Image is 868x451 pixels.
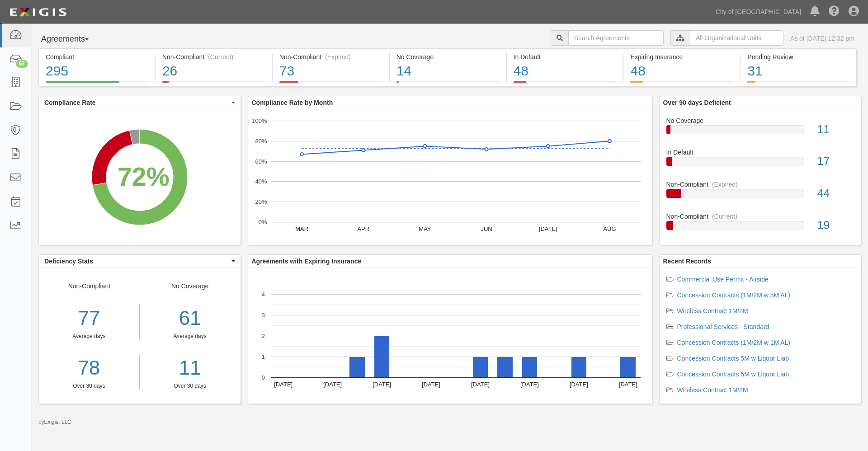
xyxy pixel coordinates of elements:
[568,30,664,46] input: Search Agreements
[38,81,155,88] a: Compliant295
[44,98,229,107] span: Compliance Rate
[146,304,234,333] div: 61
[660,148,861,157] div: In Default
[666,180,854,212] a: Non-Compliant(Expired)44
[248,268,652,404] svg: A chart.
[39,333,139,340] div: Average days
[660,180,861,189] div: Non-Compliant
[252,99,333,106] b: Compliance Rate by Month
[677,339,791,346] a: Concession Contracts (1M/2M w 1M AL)
[323,381,342,388] text: [DATE]
[811,153,861,169] div: 17
[261,333,264,339] text: 2
[248,109,652,245] svg: A chart.
[396,52,499,61] div: No Coverage
[39,96,241,109] button: Compliance Rate
[146,382,234,390] div: Over 30 days
[39,304,139,333] div: 77
[663,258,712,265] b: Recent Records
[747,61,849,81] div: 31
[660,116,861,125] div: No Coverage
[520,381,538,388] text: [DATE]
[690,30,783,46] input: All Organizational Units
[46,61,148,81] div: 295
[711,3,806,21] a: City of [GEOGRAPHIC_DATA]
[677,386,748,394] a: Wireless Contract 1M/2M
[261,353,264,360] text: 1
[279,61,382,81] div: 73
[677,323,769,330] a: Professional Services - Standard
[569,381,588,388] text: [DATE]
[162,52,265,61] div: Non-Compliant (Current)
[255,138,267,145] text: 80%
[663,99,731,106] b: Over 90 days Deficient
[261,291,264,298] text: 4
[325,52,351,61] div: (Expired)
[39,354,139,382] a: 78
[252,117,267,124] text: 100%
[44,257,229,266] span: Deficiency Stats
[295,225,308,232] text: MAR
[396,61,499,81] div: 14
[274,381,292,388] text: [DATE]
[261,312,264,319] text: 3
[603,225,616,232] text: AUG
[16,60,28,68] div: 57
[255,178,267,185] text: 40%
[208,52,233,61] div: (Current)
[39,282,140,390] div: Non-Compliant
[38,418,71,426] small: by
[666,148,854,180] a: In Default17
[481,225,492,232] text: JUN
[373,381,391,388] text: [DATE]
[790,34,854,43] div: As of [DATE] 12:32 pm
[712,180,738,189] div: (Expired)
[811,217,861,234] div: 19
[279,52,382,61] div: Non-Compliant (Expired)
[258,219,267,225] text: 0%
[677,276,769,283] a: Commercial Use Permit - Airside
[623,81,740,88] a: Expiring Insurance48
[811,122,861,138] div: 11
[677,291,791,299] a: Concession Contracts (1M/2M w 5M AL)
[146,354,234,382] div: 11
[255,198,267,205] text: 20%
[39,382,139,390] div: Over 30 days
[255,158,267,164] text: 60%
[811,185,861,202] div: 44
[390,81,506,88] a: No Coverage14
[829,6,840,17] i: Help Center - Complianz
[156,81,272,88] a: Non-Compliant(Current)26
[747,52,849,61] div: Pending Review
[146,333,234,340] div: Average days
[677,307,748,315] a: Wireless Contract 1M/2M
[618,381,637,388] text: [DATE]
[39,109,241,245] svg: A chart.
[44,419,71,425] a: Exigis, LLC
[630,52,733,61] div: Expiring Insurance
[261,374,264,381] text: 0
[357,225,369,232] text: APR
[514,61,616,81] div: 48
[677,355,789,362] a: Concession Contracts 5M w Liquor Liab
[471,381,489,388] text: [DATE]
[666,212,854,237] a: Non-Compliant(Current)19
[38,30,106,48] button: Agreements
[252,258,362,265] b: Agreements with Expiring Insurance
[162,61,265,81] div: 26
[538,225,557,232] text: [DATE]
[666,116,854,148] a: No Coverage11
[507,81,623,88] a: In Default48
[273,81,389,88] a: Non-Compliant(Expired)73
[118,158,170,195] div: 72%
[660,212,861,221] div: Non-Compliant
[46,52,148,61] div: Compliant
[514,52,616,61] div: In Default
[630,61,733,81] div: 48
[712,212,737,221] div: (Current)
[677,371,789,378] a: Concession Contracts 5M w Liquor Liab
